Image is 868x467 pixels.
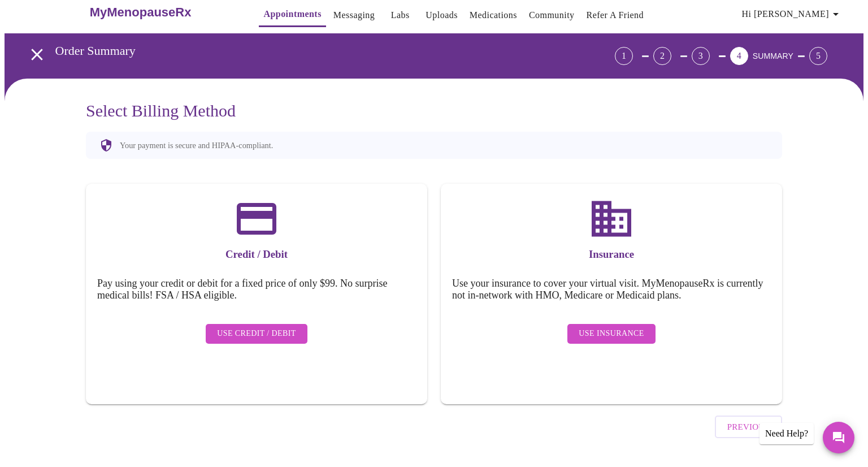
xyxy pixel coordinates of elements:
[567,324,655,344] button: Use Insurance
[263,6,321,22] a: Appointments
[465,4,522,27] button: Medications
[120,141,273,150] p: Your payment is secure and HIPAA-compliant.
[579,327,644,341] span: Use Insurance
[742,6,843,22] span: Hi [PERSON_NAME]
[737,3,847,25] button: Hi [PERSON_NAME]
[470,7,517,23] a: Medications
[333,7,375,23] a: Messaging
[587,7,644,23] a: Refer a Friend
[727,420,770,434] span: Previous
[421,4,462,27] button: Uploads
[524,4,579,27] button: Community
[55,44,552,58] h3: Order Summary
[759,423,814,444] div: Need Help?
[692,47,710,65] div: 3
[259,3,325,27] button: Appointments
[329,4,379,27] button: Messaging
[97,248,416,261] h3: Credit / Debit
[452,248,771,261] h3: Insurance
[382,4,418,27] button: Labs
[715,416,782,438] button: Previous
[653,47,671,65] div: 2
[730,47,748,65] div: 4
[86,101,782,120] h3: Select Billing Method
[615,47,633,65] div: 1
[529,7,575,23] a: Community
[20,38,54,71] button: open drawer
[90,5,192,20] h3: MyMenopauseRx
[97,278,416,301] h5: Pay using your credit or debit for a fixed price of only $99. No surprise medical bills! FSA / HS...
[809,47,827,65] div: 5
[426,7,458,23] a: Uploads
[582,4,649,27] button: Refer a Friend
[452,278,771,301] h5: Use your insurance to cover your virtual visit. MyMenopauseRx is currently not in-network with HM...
[206,324,307,344] button: Use Credit / Debit
[217,327,296,341] span: Use Credit / Debit
[753,51,793,60] span: SUMMARY
[823,422,854,453] button: Messages
[391,7,410,23] a: Labs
